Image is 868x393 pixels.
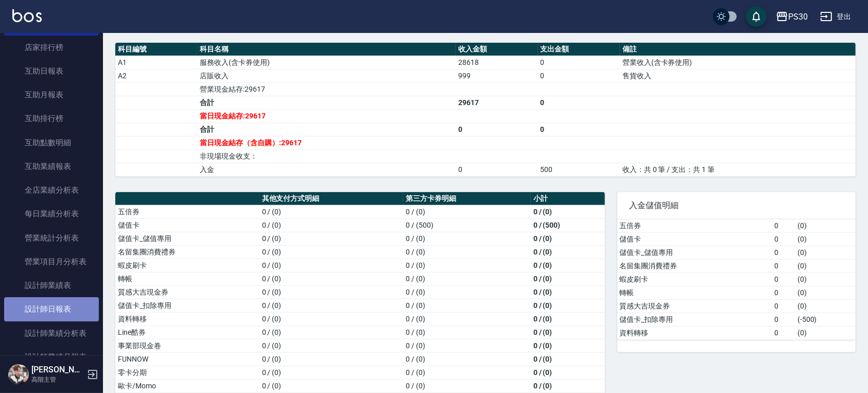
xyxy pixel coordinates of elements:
[4,226,99,250] a: 營業統計分析表
[115,43,856,177] table: a dense table
[115,326,259,339] td: Line酷券
[259,285,404,299] td: 0 / (0)
[259,352,404,366] td: 0 / (0)
[617,299,772,313] td: 質感大吉現金券
[4,274,99,297] a: 設計師業績表
[617,286,772,299] td: 轉帳
[259,192,404,206] th: 其他支付方式明細
[197,123,456,136] td: 合計
[31,365,84,375] h5: [PERSON_NAME]
[403,272,531,285] td: 0 / (0)
[115,299,259,312] td: 儲值卡_扣除專用
[620,56,856,69] td: 營業收入(含卡券使用)
[531,326,605,339] td: 0 / (0)
[115,205,259,218] td: 五倍券
[259,312,404,326] td: 0 / (0)
[795,326,856,339] td: ( 0 )
[259,379,404,392] td: 0 / (0)
[772,259,795,272] td: 0
[259,259,404,272] td: 0 / (0)
[531,272,605,285] td: 0 / (0)
[795,246,856,259] td: ( 0 )
[115,56,197,69] td: A1
[259,326,404,339] td: 0 / (0)
[259,205,404,218] td: 0 / (0)
[630,200,843,211] span: 入金儲值明細
[197,136,456,149] td: 當日現金結存（含自購）:29617
[772,326,795,339] td: 0
[456,123,537,136] td: 0
[538,96,620,109] td: 0
[617,313,772,326] td: 儲值卡_扣除專用
[456,56,537,69] td: 28618
[115,218,259,232] td: 儲值卡
[795,272,856,286] td: ( 0 )
[538,56,620,69] td: 0
[617,259,772,272] td: 名留集團消費禮券
[8,364,29,385] img: Person
[617,219,772,233] td: 五倍券
[531,366,605,379] td: 0 / (0)
[115,232,259,245] td: 儲值卡_儲值專用
[617,232,772,246] td: 儲值卡
[403,339,531,352] td: 0 / (0)
[4,131,99,155] a: 互助點數明細
[403,379,531,392] td: 0 / (0)
[456,163,537,176] td: 0
[538,123,620,136] td: 0
[403,218,531,232] td: 0 / (500)
[531,299,605,312] td: 0 / (0)
[456,69,537,82] td: 999
[115,69,197,82] td: A2
[115,312,259,326] td: 資料轉移
[795,232,856,246] td: ( 0 )
[403,285,531,299] td: 0 / (0)
[115,43,197,56] th: 科目編號
[531,379,605,392] td: 0 / (0)
[403,352,531,366] td: 0 / (0)
[197,109,456,123] td: 當日現金結存:29617
[259,232,404,245] td: 0 / (0)
[772,313,795,326] td: 0
[531,339,605,352] td: 0 / (0)
[403,299,531,312] td: 0 / (0)
[259,366,404,379] td: 0 / (0)
[538,163,620,176] td: 500
[795,259,856,272] td: ( 0 )
[772,6,812,27] button: PS30
[772,219,795,233] td: 0
[115,245,259,259] td: 名留集團消費禮券
[538,43,620,56] th: 支出金額
[795,219,856,233] td: ( 0 )
[403,232,531,245] td: 0 / (0)
[403,192,531,206] th: 第三方卡券明細
[403,205,531,218] td: 0 / (0)
[4,250,99,274] a: 營業項目月分析表
[115,352,259,366] td: FUNNOW
[620,163,856,176] td: 收入：共 0 筆 / 支出：共 1 筆
[197,149,456,163] td: 非現場現金收支：
[4,107,99,130] a: 互助排行榜
[795,286,856,299] td: ( 0 )
[259,299,404,312] td: 0 / (0)
[456,43,537,56] th: 收入金額
[4,59,99,83] a: 互助日報表
[531,218,605,232] td: 0 / (500)
[531,192,605,206] th: 小計
[620,43,856,56] th: 備註
[795,313,856,326] td: ( -500 )
[115,259,259,272] td: 蝦皮刷卡
[403,312,531,326] td: 0 / (0)
[531,205,605,218] td: 0 / (0)
[4,36,99,59] a: 店家排行榜
[31,375,84,384] p: 高階主管
[772,272,795,286] td: 0
[772,299,795,313] td: 0
[259,245,404,259] td: 0 / (0)
[531,312,605,326] td: 0 / (0)
[788,10,808,23] div: PS30
[403,366,531,379] td: 0 / (0)
[617,246,772,259] td: 儲值卡_儲值專用
[115,339,259,352] td: 事業部現金卷
[403,245,531,259] td: 0 / (0)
